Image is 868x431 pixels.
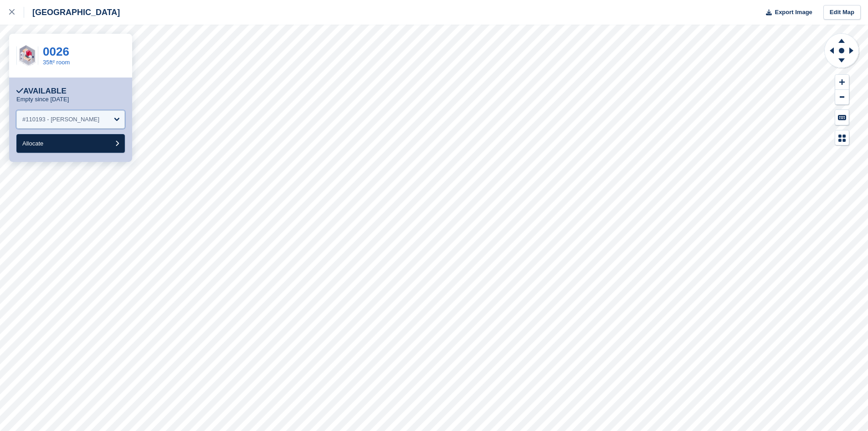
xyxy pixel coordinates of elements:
div: Available [16,87,67,96]
img: 35FT.png [17,44,38,68]
button: Export Image [760,5,812,20]
button: Allocate [16,134,125,153]
button: Zoom Out [835,90,849,105]
a: Edit Map [823,5,861,20]
button: Keyboard Shortcuts [835,110,849,125]
p: Empty since [DATE] [16,96,69,103]
div: [GEOGRAPHIC_DATA] [24,7,120,18]
div: #110193 - [PERSON_NAME] [22,115,99,124]
a: 0026 [43,45,69,58]
button: Map Legend [835,130,849,145]
a: 35ft² room [43,59,70,66]
span: Export Image [775,8,812,17]
span: Allocate [22,140,43,147]
button: Zoom In [835,75,849,90]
